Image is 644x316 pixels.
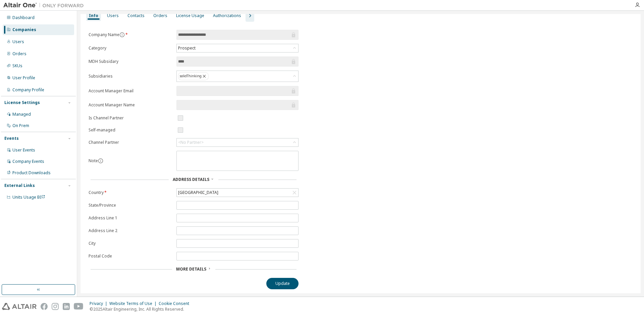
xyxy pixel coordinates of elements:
span: Address Details [173,177,209,182]
p: © 2025 Altair Engineering, Inc. All Rights Reserved. [90,306,193,312]
div: External Links [4,183,35,188]
label: Is Channel Partner [89,115,172,121]
label: Channel Partner [89,140,172,145]
img: linkedin.svg [63,303,70,310]
div: Authorizations [213,13,241,18]
img: instagram.svg [52,303,59,310]
label: MDH Subsidary [89,59,172,64]
div: License Settings [4,100,40,105]
span: More Details [176,266,206,272]
div: [GEOGRAPHIC_DATA] [177,189,298,197]
div: Info [89,13,98,18]
div: Privacy [90,301,109,306]
div: Orders [153,13,167,18]
div: Website Terms of Use [109,301,159,306]
img: Altair One [3,2,87,9]
div: Prospect [177,44,197,52]
label: Postal Code [89,253,172,259]
label: Address Line 1 [89,215,172,221]
div: License Usage [176,13,204,18]
label: Account Manager Name [89,102,172,108]
div: Prospect [177,44,298,52]
div: On Prem [12,123,29,128]
label: Note [89,158,98,164]
div: solidThinking [177,71,298,82]
div: Product Downloads [12,170,51,176]
img: youtube.svg [74,303,84,310]
div: Users [12,39,24,44]
img: facebook.svg [41,303,48,310]
div: Companies [12,27,36,32]
label: Company Name [89,32,172,37]
label: Address Line 2 [89,228,172,233]
div: Events [4,136,19,141]
label: City [89,241,172,246]
div: Company Profile [12,87,44,93]
label: Country [89,190,172,195]
div: <No Partner> [177,138,298,146]
span: Units Usage BI [12,194,45,200]
div: <No Partner> [178,140,204,145]
div: Managed [12,112,31,117]
div: Contacts [127,13,145,18]
img: altair_logo.svg [2,303,37,310]
label: Account Manager Email [89,88,172,94]
div: Users [107,13,119,18]
div: Company Events [12,159,44,164]
label: Category [89,45,172,51]
button: information [98,158,103,164]
div: solidThinking [178,72,209,80]
div: User Events [12,147,35,153]
div: Dashboard [12,15,35,20]
button: information [119,32,125,37]
div: [GEOGRAPHIC_DATA] [177,189,219,196]
button: Update [266,278,299,289]
label: State/Province [89,203,172,208]
div: User Profile [12,75,35,81]
div: SKUs [12,63,22,69]
div: Orders [12,51,26,57]
div: Cookie Consent [159,301,193,306]
label: Subsidiaries [89,74,172,79]
label: Self-managed [89,127,172,133]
